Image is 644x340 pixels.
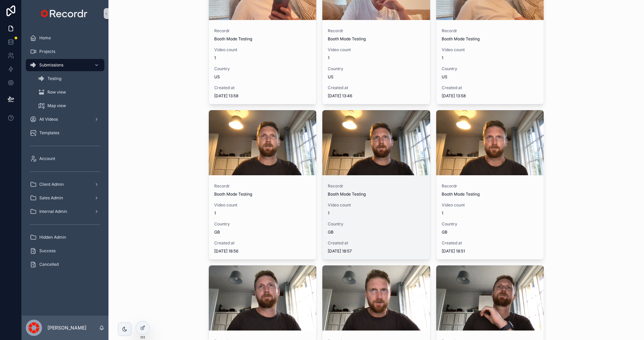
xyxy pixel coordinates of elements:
[214,47,311,53] span: Video count
[328,192,425,197] span: Booth Mode Testing
[442,85,539,91] span: Created at
[214,183,311,189] span: Recordr
[442,229,539,235] span: GB
[47,103,66,108] span: Map view
[442,55,443,61] span: 1
[209,110,317,175] div: thumb.jpg
[39,235,66,240] span: Hidden Admin
[442,192,539,197] span: Booth Mode Testing
[26,178,104,191] a: Client Admin
[214,55,216,61] span: 1
[328,229,425,235] span: GB
[39,62,63,68] span: Submissions
[328,221,425,227] span: Country
[214,93,311,99] span: [DATE] 13:58
[39,130,59,136] span: Templates
[328,66,425,72] span: Country
[39,195,63,201] span: Sales Admin
[39,156,55,161] span: Account
[214,66,311,72] span: Country
[214,85,311,91] span: Created at
[26,59,104,71] a: Submissions
[26,127,104,139] a: Templates
[328,93,425,99] span: [DATE] 13:46
[442,221,539,227] span: Country
[322,265,430,331] div: thumb.jpg
[442,183,539,189] span: Recordr
[39,182,64,187] span: Client Admin
[26,153,104,165] a: Account
[34,73,104,85] a: Testing
[328,28,425,34] span: Recordr
[328,248,425,254] span: [DATE] 18:57
[328,85,425,91] span: Created at
[214,221,311,227] span: Country
[436,110,544,175] div: thumb.jpg
[26,205,104,218] a: Internal Admin
[47,89,66,95] span: Row view
[214,248,311,254] span: [DATE] 18:56
[34,86,104,98] a: Row view
[39,209,67,214] span: Internal Admin
[328,202,425,208] span: Video count
[436,265,544,331] div: thumb.jpg
[328,74,425,80] span: US
[47,76,61,81] span: Testing
[22,27,108,279] div: scrollable content
[442,211,443,216] span: 1
[328,55,329,61] span: 1
[39,8,91,19] img: App logo
[208,110,317,260] a: RecordrBooth Mode TestingVideo count1CountryGBCreated at[DATE] 18:56
[214,28,311,34] span: Recordr
[328,211,329,216] span: 1
[442,74,539,80] span: US
[39,49,55,54] span: Projects
[322,110,430,175] div: thumb.jpg
[26,258,104,271] a: Cancelled
[214,192,311,197] span: Booth Mode Testing
[328,240,425,246] span: Created at
[442,248,539,254] span: [DATE] 18:51
[442,36,539,42] span: Booth Mode Testing
[47,324,86,331] p: [PERSON_NAME]
[26,32,104,44] a: Home
[214,202,311,208] span: Video count
[209,265,317,331] div: thumb.jpg
[26,231,104,243] a: Hidden Admin
[214,36,311,42] span: Booth Mode Testing
[442,93,539,99] span: [DATE] 13:58
[214,74,311,80] span: US
[39,262,59,267] span: Cancelled
[328,183,425,189] span: Recordr
[26,245,104,257] a: Success
[39,35,51,41] span: Home
[328,36,425,42] span: Booth Mode Testing
[39,117,58,122] span: All Videos
[214,240,311,246] span: Created at
[214,211,216,216] span: 1
[39,248,56,254] span: Success
[322,110,430,260] a: RecordrBooth Mode TestingVideo count1CountryGBCreated at[DATE] 18:57
[26,113,104,125] a: All Videos
[442,240,539,246] span: Created at
[26,192,104,204] a: Sales Admin
[214,229,311,235] span: GB
[442,47,539,53] span: Video count
[436,110,544,260] a: RecordrBooth Mode TestingVideo count1CountryGBCreated at[DATE] 18:51
[442,202,539,208] span: Video count
[34,100,104,112] a: Map view
[442,66,539,72] span: Country
[442,28,539,34] span: Recordr
[328,47,425,53] span: Video count
[26,45,104,58] a: Projects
